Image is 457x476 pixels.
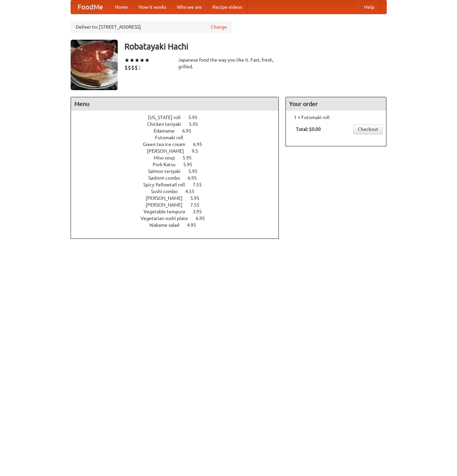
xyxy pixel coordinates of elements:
[149,222,208,228] a: Wakame salad 4.95
[148,115,187,120] span: [US_STATE] roll
[185,189,201,194] span: 4.55
[188,115,204,120] span: 5.95
[128,64,131,71] li: $
[193,182,208,187] span: 7.55
[149,222,186,228] span: Wakame salad
[192,148,205,154] span: 9.5
[71,97,279,111] h4: Menu
[148,175,187,181] span: Sashimi combo
[151,189,207,194] a: Sushi combo 4.55
[211,24,227,30] a: Change
[148,115,210,120] a: [US_STATE] roll 5.95
[71,0,110,14] a: FoodMe
[296,126,321,132] b: Total: $0.00
[143,182,214,187] a: Spicy Yellowtail roll 7.55
[154,155,204,160] a: Miso soup 5.95
[207,0,247,14] a: Recipe videos
[353,124,383,134] a: Checkout
[140,57,145,64] li: ★
[138,64,141,71] li: $
[155,135,202,140] a: Futomaki roll
[146,195,212,201] a: [PERSON_NAME] 5.95
[124,57,129,64] li: ★
[143,182,192,187] span: Spicy Yellowtail roll
[286,97,386,111] h4: Your order
[151,189,184,194] span: Sushi combo
[135,64,138,71] li: $
[71,21,232,33] div: Deliver to: [STREET_ADDRESS]
[154,128,204,134] a: Edamame 6.95
[141,216,195,221] span: Vegetarian sushi plate
[110,0,133,14] a: Home
[133,0,172,14] a: How it works
[131,64,135,71] li: $
[147,121,211,127] a: Chicken teriyaki 5.95
[155,135,190,140] span: Futomaki roll
[196,216,212,221] span: 6.95
[147,121,188,127] span: Chicken teriyaki
[146,195,189,201] span: [PERSON_NAME]
[145,57,150,64] li: ★
[188,175,203,181] span: 6.95
[144,209,214,214] a: Vegetable tempura 3.95
[146,202,189,208] span: [PERSON_NAME]
[124,40,387,53] h3: Robatayaki Hachi
[193,142,209,147] span: 6.95
[71,40,118,90] img: angular.jpg
[183,162,199,167] span: 5.95
[183,155,198,160] span: 5.95
[143,142,192,147] span: Green tea ice cream
[189,121,205,127] span: 5.95
[124,64,128,71] li: $
[144,209,192,214] span: Vegetable tempura
[147,148,191,154] span: [PERSON_NAME]
[141,216,217,221] a: Vegetarian sushi plate 6.95
[153,162,205,167] a: Pork Katsu 5.95
[148,175,209,181] a: Sashimi combo 6.95
[143,142,215,147] a: Green tea ice cream 6.95
[289,114,383,121] li: 1 × Futomaki roll
[190,202,206,208] span: 7.55
[154,155,182,160] span: Miso soup
[146,202,212,208] a: [PERSON_NAME] 7.55
[190,195,206,201] span: 5.95
[193,209,208,214] span: 3.95
[153,162,182,167] span: Pork Katsu
[154,128,181,134] span: Edamame
[148,169,187,174] span: Salmon teriyaki
[129,57,135,64] li: ★
[359,0,380,14] a: Help
[182,128,198,134] span: 6.95
[148,169,210,174] a: Salmon teriyaki 5.95
[178,57,279,70] div: Japanese food the way you like it. Fast, fresh, grilled.
[187,222,203,228] span: 4.95
[135,57,140,64] li: ★
[188,169,204,174] span: 5.95
[172,0,207,14] a: Who we are
[147,148,211,154] a: [PERSON_NAME] 9.5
